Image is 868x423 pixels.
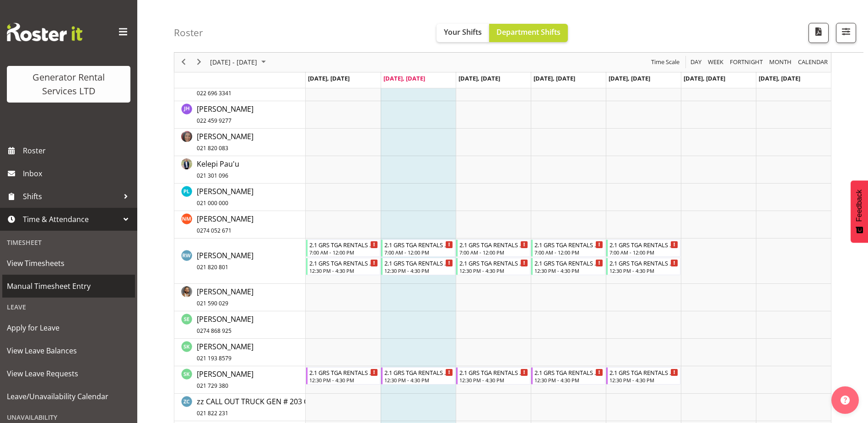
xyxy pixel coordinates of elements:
[23,167,133,180] span: Inbox
[459,376,528,384] div: 12:30 PM - 4:30 PM
[7,390,130,403] span: Leave/Unavailability Calendar
[23,190,119,203] span: Shifts
[456,367,530,385] div: Steve Knill"s event - 2.1 GRS TGA RENTALS WORK Begin From Wednesday, October 8, 2025 at 12:30:00 ...
[459,267,528,274] div: 12:30 PM - 4:30 PM
[384,368,453,377] div: 2.1 GRS TGA RENTALS WORK
[459,258,528,267] div: 2.1 GRS TGA RENTALS WORK
[197,199,228,207] span: 021 000 000
[197,396,329,418] span: zz CALL OUT TRUCK GEN # 203 CFY988
[7,321,130,335] span: Apply for Leave
[197,263,228,271] span: 021 820 801
[728,57,765,68] button: Fortnight
[384,376,453,384] div: 12:30 PM - 4:30 PM
[174,366,306,394] td: Steve Knill resource
[609,249,678,256] div: 7:00 AM - 12:00 PM
[437,24,489,42] button: Your Shifts
[606,239,680,257] div: Rob Wallace"s event - 2.1 GRS TGA RENTALS WORK Begin From Friday, October 10, 2025 at 7:00:00 AM ...
[707,57,724,68] span: Week
[306,367,380,385] div: Steve Knill"s event - 2.1 GRS TGA RENTALS WORK Begin From Monday, October 6, 2025 at 12:30:00 PM ...
[459,249,528,256] div: 7:00 AM - 12:00 PM
[197,354,232,362] span: 021 193 8579
[609,258,678,267] div: 2.1 GRS TGA RENTALS WORK
[855,190,863,222] span: Feedback
[797,57,829,68] span: calendar
[381,367,455,385] div: Steve Knill"s event - 2.1 GRS TGA RENTALS WORK Begin From Tuesday, October 7, 2025 at 12:30:00 PM...
[197,159,239,180] span: Kelepi Pau'u
[384,240,453,249] div: 2.1 GRS TGA RENTALS WORK
[729,57,764,68] span: Fortnight
[193,57,205,68] button: Next
[384,258,453,267] div: 2.1 GRS TGA RENTALS WORK
[7,256,130,270] span: View Timesheets
[174,184,306,211] td: Lile Srsa resource
[197,158,239,180] a: Kelepi Pau'u021 301 096
[650,57,680,68] span: Time Scale
[197,213,253,235] a: [PERSON_NAME]0274 052 671
[534,258,603,267] div: 2.1 GRS TGA RENTALS WORK
[174,311,306,339] td: Simon Earney resource
[496,27,561,37] span: Department Shifts
[174,27,203,38] h4: Roster
[197,369,253,390] span: [PERSON_NAME]
[2,298,135,316] div: Leave
[609,368,678,377] div: 2.1 GRS TGA RENTALS WORK
[690,57,702,68] span: Day
[797,57,830,68] button: Month
[2,362,135,385] a: View Leave Requests
[197,144,228,152] span: 021 820 083
[197,214,253,235] span: [PERSON_NAME]
[197,250,253,271] span: [PERSON_NAME]
[809,23,829,43] button: Download a PDF of the roster according to the set date range.
[197,227,232,234] span: 0274 052 671
[197,341,253,363] a: [PERSON_NAME]021 193 8579
[308,74,350,82] span: [DATE], [DATE]
[534,267,603,274] div: 12:30 PM - 4:30 PM
[7,367,130,380] span: View Leave Requests
[174,101,306,129] td: James Hilhorst resource
[197,131,253,152] span: [PERSON_NAME]
[23,212,119,226] span: Time & Attendance
[197,382,228,390] span: 021 729 380
[459,240,528,249] div: 2.1 GRS TGA RENTALS WORK
[197,299,228,307] span: 021 590 029
[381,239,455,257] div: Rob Wallace"s event - 2.1 GRS TGA RENTALS WORK Begin From Tuesday, October 7, 2025 at 7:00:00 AM ...
[16,70,121,98] div: Generator Rental Services LTD
[306,239,380,257] div: Rob Wallace"s event - 2.1 GRS TGA RENTALS WORK Begin From Monday, October 6, 2025 at 7:00:00 AM G...
[383,74,425,82] span: [DATE], [DATE]
[309,240,378,249] div: 2.1 GRS TGA RENTALS WORK
[851,180,868,243] button: Feedback - Show survey
[531,367,605,385] div: Steve Knill"s event - 2.1 GRS TGA RENTALS WORK Begin From Thursday, October 9, 2025 at 12:30:00 P...
[2,316,135,339] a: Apply for Leave
[489,24,568,42] button: Department Shifts
[606,367,680,385] div: Steve Knill"s event - 2.1 GRS TGA RENTALS WORK Begin From Friday, October 10, 2025 at 12:30:00 PM...
[197,186,253,208] a: [PERSON_NAME]021 000 000
[197,396,329,418] a: zz CALL OUT TRUCK GEN # 203 CFY988021 822 231
[207,53,271,72] div: October 06 - 12, 2025
[209,57,270,68] button: October 2025
[197,250,253,272] a: [PERSON_NAME]021 820 801
[197,342,253,363] span: [PERSON_NAME]
[174,211,306,239] td: Nathan Maxwell resource
[2,275,135,298] a: Manual Timesheet Entry
[384,267,453,274] div: 12:30 PM - 4:30 PM
[191,53,207,72] div: next period
[456,258,530,275] div: Rob Wallace"s event - 2.1 GRS TGA RENTALS WORK Begin From Wednesday, October 8, 2025 at 12:30:00 ...
[2,339,135,362] a: View Leave Balances
[197,117,232,125] span: 022 459 9277
[174,339,306,366] td: Stephen Kennedy resource
[841,396,850,405] img: help-xxl-2.png
[444,27,482,37] span: Your Shifts
[7,23,82,41] img: Rosterit website logo
[176,53,191,72] div: previous period
[174,284,306,311] td: Sean Johnstone resource
[309,258,378,267] div: 2.1 GRS TGA RENTALS WORK
[534,74,575,82] span: [DATE], [DATE]
[197,186,253,207] span: [PERSON_NAME]
[197,409,228,417] span: 021 822 231
[309,249,378,256] div: 7:00 AM - 12:00 PM
[306,258,380,275] div: Rob Wallace"s event - 2.1 GRS TGA RENTALS WORK Begin From Monday, October 6, 2025 at 12:30:00 PM ...
[609,74,650,82] span: [DATE], [DATE]
[309,376,378,384] div: 12:30 PM - 4:30 PM
[209,57,258,68] span: [DATE] - [DATE]
[197,89,232,97] span: 022 696 3341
